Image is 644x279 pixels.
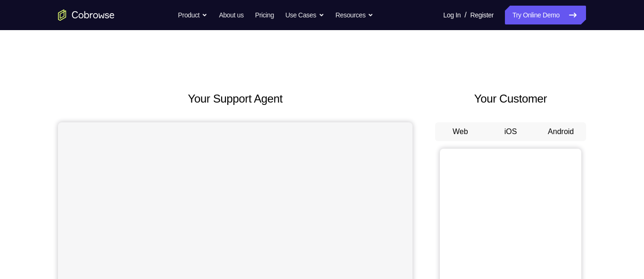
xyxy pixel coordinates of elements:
[536,122,586,141] button: Android
[505,6,586,24] a: Try Online Demo
[435,122,486,141] button: Web
[443,6,461,24] a: Log In
[255,6,274,24] a: Pricing
[435,90,586,107] h2: Your Customer
[58,9,115,21] a: Go to the home page
[471,6,494,24] a: Register
[285,6,324,24] button: Use Cases
[486,122,536,141] button: iOS
[464,9,466,21] span: /
[219,6,243,24] a: About us
[178,6,208,24] button: Product
[58,90,413,107] h2: Your Support Agent
[336,6,374,24] button: Resources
